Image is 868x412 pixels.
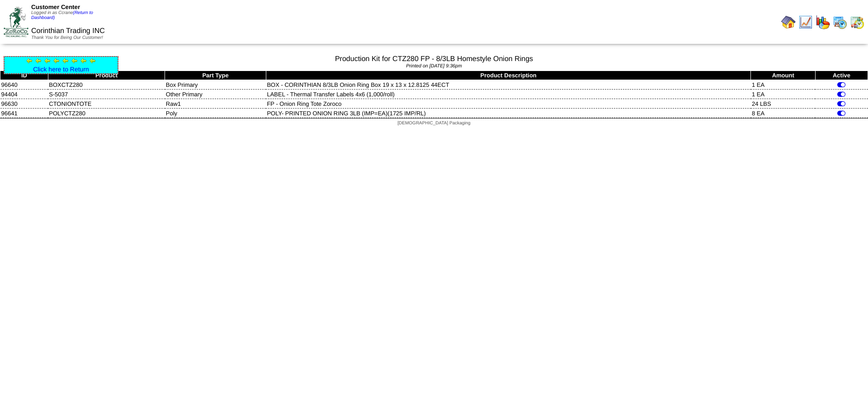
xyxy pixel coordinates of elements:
img: arrowleft.gif [71,57,78,64]
img: arrowleft.gif [62,57,69,64]
span: Thank You for Being Our Customer! [31,35,103,40]
span: Customer Center [31,4,80,10]
td: 1 EA [751,90,816,99]
td: 94404 [0,90,48,99]
td: S-5037 [48,90,165,99]
td: BOX - CORINTHIAN 8/3LB Onion Ring Box 19 x 13 x 12.8125 44ECT [266,80,751,90]
img: line_graph.gif [798,15,813,29]
a: (Return to Dashboard) [31,10,93,20]
img: arrowleft.gif [80,57,87,64]
td: CTONIONTOTE [48,99,165,109]
th: Amount [751,71,816,80]
a: Click here to Return [33,66,89,73]
td: Box Primary [165,80,266,90]
img: arrowleft.gif [89,57,96,64]
td: 24 LBS [751,99,816,109]
th: Product Description [266,71,751,80]
td: Other Primary [165,90,266,99]
td: Poly [165,109,266,118]
th: Product [48,71,165,80]
span: [DEMOGRAPHIC_DATA] Packaging [397,121,470,126]
img: arrowleft.gif [44,57,51,64]
img: arrowleft.gif [35,57,42,64]
th: Active [815,71,868,80]
img: graph.gif [816,15,830,29]
img: home.gif [781,15,796,29]
td: 96640 [0,80,48,90]
td: FP - Onion Ring Tote Zoroco [266,99,751,109]
td: Raw1 [165,99,266,109]
td: POLYCTZ280 [48,109,165,118]
span: Corinthian Trading INC [31,27,105,35]
th: ID [0,71,48,80]
td: LABEL - Thermal Transfer Labels 4x6 (1,000/roll) [266,90,751,99]
img: arrowleft.gif [53,57,60,64]
td: 8 EA [751,109,816,118]
img: calendarprod.gif [833,15,847,29]
td: 1 EA [751,80,816,90]
img: ZoRoCo_Logo(Green%26Foil)%20jpg.webp [4,7,28,37]
th: Part Type [165,71,266,80]
td: 96641 [0,109,48,118]
td: POLY- PRINTED ONION RING 3LB (IMP=EA)(1725 IMP/RL) [266,109,751,118]
img: calendarinout.gif [850,15,864,29]
img: arrowleft.gif [26,57,33,64]
td: BOXCTZ280 [48,80,165,90]
td: 96630 [0,99,48,109]
span: Logged in as Ccrane [31,10,93,20]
